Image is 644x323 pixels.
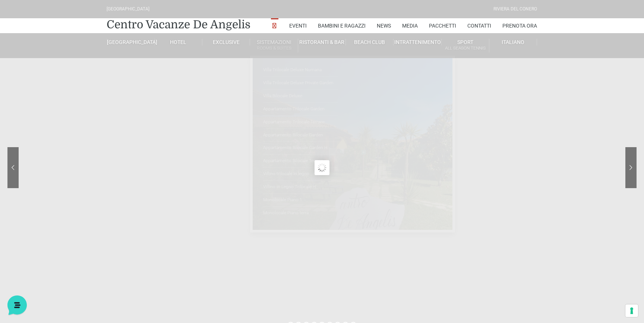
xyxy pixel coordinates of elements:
[377,18,391,33] a: News
[263,207,338,219] a: Monolocale Piano terra
[263,103,338,116] a: Appartamento Trilocale Garden
[6,294,28,316] iframe: Customerly Messenger Launcher
[263,129,338,142] a: Appartamento Bilocale Garden
[12,60,63,66] span: Le tue conversazioni
[52,239,98,256] button: Messaggi
[429,18,457,33] a: Pacchetti
[79,122,137,128] a: Apri Centro Assistenza
[503,18,537,33] a: Prenota Ora
[155,39,202,45] a: Hotel
[442,39,489,53] a: SportAll Season Tennis
[394,39,441,45] a: Intrattenimento
[6,239,52,256] button: Home
[107,39,155,45] a: [GEOGRAPHIC_DATA]
[298,39,346,45] a: Ristoranti & Bar
[290,18,307,33] a: Eventi
[17,138,122,146] input: Cerca un articolo...
[263,155,338,168] a: Appartamento Bilocale Terrace
[263,64,338,77] a: Villa Trilocale Deluxe Numana
[318,18,366,33] a: Bambini e Ragazzi
[250,45,297,52] small: Rooms & Suites
[107,17,251,32] a: Centro Vacanze De Angelis
[22,250,35,256] p: Home
[48,97,110,103] span: Inizia una conversazione
[64,250,85,256] p: Messaggi
[494,6,537,13] div: Riviera Del Conero
[263,116,338,129] a: Appartamento Trilocale Terrace
[468,18,492,33] a: Contatti
[97,239,143,256] button: Aiuto
[263,77,338,90] a: Villa Trilocale Deluxe Private Garden
[115,250,126,256] p: Aiuto
[489,39,537,45] a: Italiano
[402,18,418,33] a: Media
[107,6,150,13] div: [GEOGRAPHIC_DATA]
[6,33,125,48] p: La nostra missione è rendere la tua esperienza straordinaria!
[202,39,250,45] a: Exclusive
[24,72,39,86] img: light
[6,6,125,30] h2: Ciao da De Angelis Resort 👋
[12,122,58,128] span: Trova una risposta
[12,92,137,107] button: Inizia una conversazione
[263,168,338,181] a: Villino trilocale in legno
[250,39,298,53] a: SistemazioniRooms & Suites
[442,45,489,52] small: All Season Tennis
[625,304,638,317] button: Le tue preferenze relative al consenso per le tecnologie di tracciamento
[346,39,394,45] a: Beach Club
[263,142,338,155] a: Appartamento Bilocale Garden H
[12,72,27,86] img: light
[263,90,338,103] a: Villa Bilocale Deluxe
[263,181,338,194] a: Villino in Legno Trilocale H
[502,39,524,45] span: Italiano
[263,194,338,207] a: Monolocale Piano 1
